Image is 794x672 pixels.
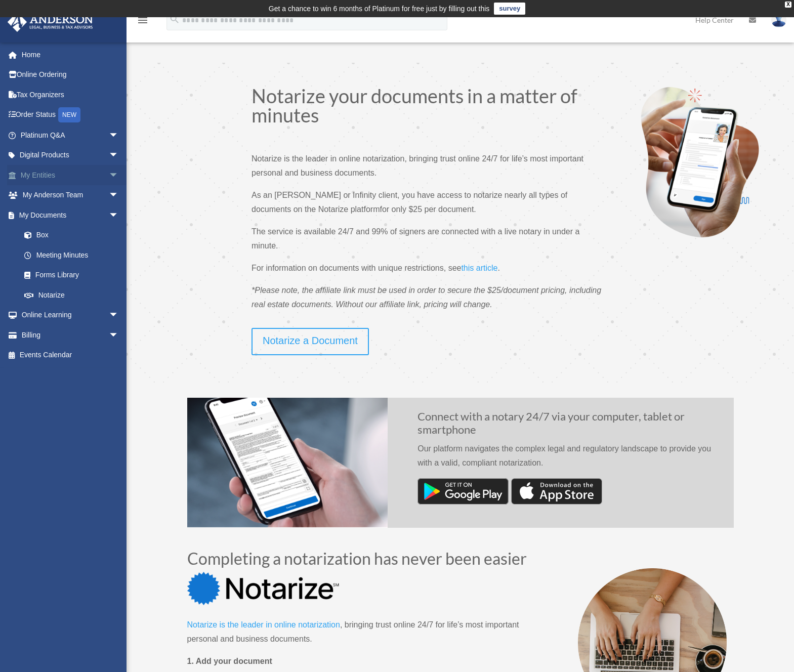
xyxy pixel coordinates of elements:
i: search [169,14,180,25]
h2: Connect with a notary 24/7 via your computer, tablet or smartphone [417,410,718,442]
strong: 1. Add your document [187,657,272,665]
a: this article [461,264,497,277]
span: *Please note, the affiliate link must be used in order to secure the $25/document pricing, includ... [252,286,601,309]
a: Forms Library [14,265,134,285]
a: My Anderson Teamarrow_drop_down [7,185,134,205]
span: For information on documents with unique restrictions, see [252,264,461,272]
a: Online Learningarrow_drop_down [7,305,134,325]
a: Notarize is the leader in online notarization [187,620,340,634]
span: arrow_drop_down [109,205,129,226]
img: User Pic [771,13,786,27]
div: NEW [58,107,80,122]
span: arrow_drop_down [109,125,129,146]
a: My Documentsarrow_drop_down [7,205,134,225]
span: arrow_drop_down [109,185,129,206]
a: Notarize [14,285,129,305]
a: Tax Organizers [7,85,134,105]
a: Notarize a Document [252,328,369,355]
a: Platinum Q&Aarrow_drop_down [7,125,134,145]
span: arrow_drop_down [109,305,129,326]
div: Get a chance to win 6 months of Platinum for free just by filling out this [269,3,490,15]
span: for only $25 per document. [380,205,476,214]
img: Notarize Doc-1 [187,398,388,528]
i: menu [137,14,149,26]
a: Home [7,45,134,65]
a: Billingarrow_drop_down [7,325,134,345]
span: arrow_drop_down [109,165,129,186]
a: Online Ordering [7,65,134,85]
a: survey [494,3,525,15]
span: As an [PERSON_NAME] or Infinity client, you have access to notarize nearly all types of documents... [252,191,567,214]
p: , bringing trust online 24/7 for life’s most important personal and business documents. [187,618,541,654]
img: Anderson Advisors Platinum Portal [5,12,96,32]
a: Order StatusNEW [7,105,134,125]
a: Events Calendar [7,345,134,365]
a: menu [137,18,149,26]
a: Digital Productsarrow_drop_down [7,145,134,165]
a: Box [14,225,134,245]
span: arrow_drop_down [109,145,129,166]
span: . [497,264,499,272]
h2: Completing a notarization has never been easier [187,551,541,572]
span: arrow_drop_down [109,325,129,346]
p: Our platform navigates the complex legal and regulatory landscape to provide you with a valid, co... [417,442,718,478]
h1: Notarize your documents in a matter of minutes [252,86,603,130]
span: The service is available 24/7 and 99% of signers are connected with a live notary in under a minute. [252,227,579,250]
a: Meeting Minutes [14,245,134,265]
span: Notarize is the leader in online notarization, bringing trust online 24/7 for life’s most importa... [252,154,583,177]
img: Notarize-hero [637,86,763,238]
a: My Entitiesarrow_drop_down [7,165,134,185]
span: this article [461,264,497,272]
div: close [785,2,791,8]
